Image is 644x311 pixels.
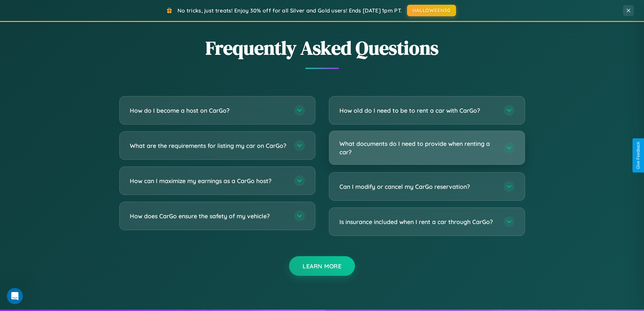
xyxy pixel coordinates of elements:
[407,5,456,16] button: HALLOWEEN30
[636,142,641,169] div: Give Feedback
[130,212,287,220] h3: How does CarGo ensure the safety of my vehicle?
[339,106,497,115] h3: How old do I need to be to rent a car with CarGo?
[177,7,402,14] span: No tricks, just treats! Enjoy 30% off for all Silver and Gold users! Ends [DATE] 1pm PT.
[119,35,525,61] h2: Frequently Asked Questions
[339,182,497,191] h3: Can I modify or cancel my CarGo reservation?
[339,218,497,226] h3: Is insurance included when I rent a car through CarGo?
[289,256,355,276] button: Learn More
[130,106,287,115] h3: How do I become a host on CarGo?
[7,288,23,304] iframe: Intercom live chat
[130,141,287,150] h3: What are the requirements for listing my car on CarGo?
[130,177,287,185] h3: How can I maximize my earnings as a CarGo host?
[339,139,497,156] h3: What documents do I need to provide when renting a car?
